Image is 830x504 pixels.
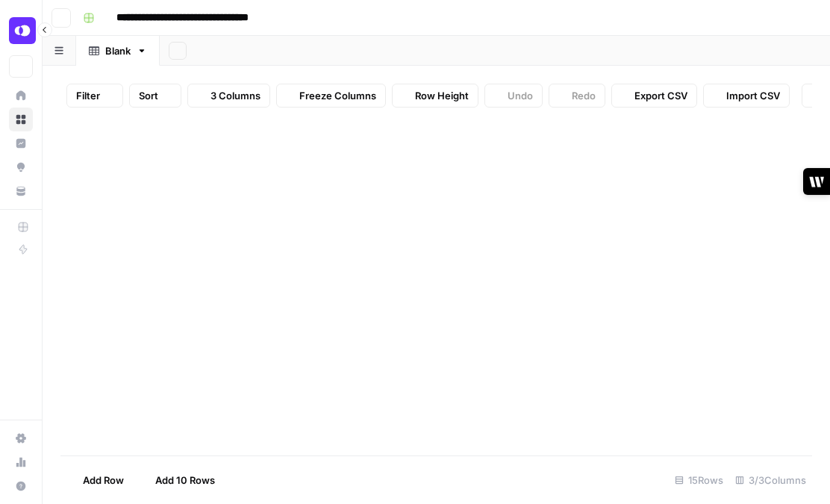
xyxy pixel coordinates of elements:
[484,84,543,108] button: Undo
[703,84,790,108] button: Import CSV
[210,88,260,103] span: 3 Columns
[105,43,131,58] div: Blank
[611,84,697,108] button: Export CSV
[729,468,812,492] div: 3/3 Columns
[415,88,469,103] span: Row Height
[276,84,386,108] button: Freeze Columns
[60,468,133,492] button: Add Row
[9,474,33,498] button: Help + Support
[9,179,33,203] a: Your Data
[133,468,224,492] button: Add 10 Rows
[76,88,100,103] span: Filter
[669,468,729,492] div: 15 Rows
[726,88,780,103] span: Import CSV
[187,84,270,108] button: 3 Columns
[129,84,181,108] button: Sort
[572,88,596,103] span: Redo
[634,88,687,103] span: Export CSV
[9,108,33,131] a: Browse
[9,131,33,155] a: Insights
[9,155,33,179] a: Opportunities
[9,450,33,474] a: Usage
[392,84,478,108] button: Row Height
[9,426,33,450] a: Settings
[139,88,158,103] span: Sort
[155,473,215,488] span: Add 10 Rows
[9,12,33,49] button: Workspace: OpenPhone
[299,88,376,103] span: Freeze Columns
[549,84,605,108] button: Redo
[9,17,36,44] img: OpenPhone Logo
[83,473,124,488] span: Add Row
[76,36,160,66] a: Blank
[66,84,123,108] button: Filter
[9,84,33,108] a: Home
[508,88,533,103] span: Undo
